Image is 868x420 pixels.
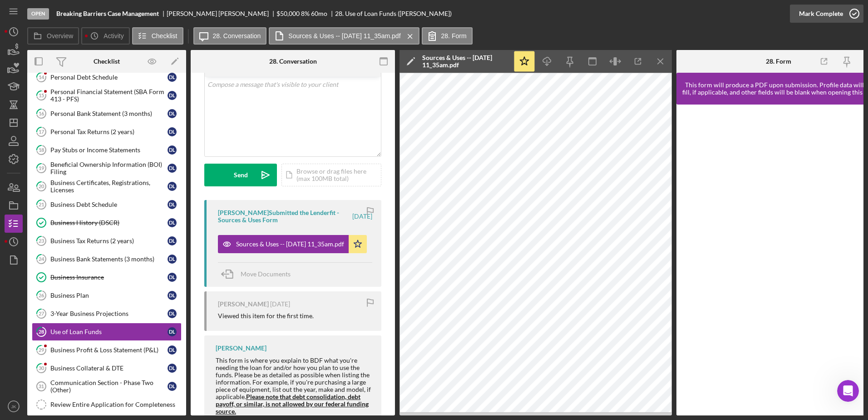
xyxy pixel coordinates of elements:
tspan: 31 [39,384,44,389]
b: Breaking Barriers Case Management [56,10,159,17]
div: 3-Year Business Projections [50,310,168,317]
div: D L [168,255,177,264]
button: JK [5,397,23,415]
button: 28. Conversation [193,27,267,45]
div: D L [168,382,177,391]
button: Activity [81,27,129,45]
label: 28. Form [441,32,467,40]
button: Mark Complete [790,5,863,23]
div: Pay Stubs or Income Statements [50,146,168,154]
div: [PERSON_NAME] [PERSON_NAME] [167,10,276,17]
tspan: 29 [39,347,44,353]
div: D L [168,127,177,136]
a: 15Personal Financial Statement (SBA Form 413 - PFS)DL [32,86,182,105]
a: Business InsuranceDL [32,268,182,286]
button: go back [6,4,23,21]
div: Use of Loan Funds [50,328,168,335]
div: D L [168,291,177,300]
button: Home [142,4,159,21]
div: Personal Tax Returns (2 years) [50,128,168,135]
a: 31Communication Section - Phase Two (Other)DL [32,377,182,395]
tspan: 14 [39,74,44,80]
div: Mark Complete [799,5,843,23]
div: Beneficial Ownership Information (BOI) Filing [50,161,168,175]
a: Review Entire Application for Completeness [32,395,182,414]
div: [PERSON_NAME] Submitted the Lenderfit - Sources & Uses Form [218,209,351,224]
a: Business History (DSCR)DL [32,214,182,232]
div: Our offices are closed for the Fourth of July Holiday until [DATE]. [28,55,165,72]
tspan: 28 [39,329,44,335]
div: Business Profit & Loss Statement (P&L) [50,346,168,354]
span: from Lenderfit [89,104,132,110]
label: Checklist [152,32,178,40]
div: 8 % [301,10,310,17]
tspan: 18 [39,147,44,153]
tspan: 16 [39,110,44,116]
label: 28. Conversation [213,32,261,40]
div: Business Debt Schedule [50,201,168,208]
text: JK [11,404,16,409]
div: D L [168,273,177,282]
time: 2025-09-23 15:35 [352,213,372,220]
div: This form is where you explain to BDF what you're needing the loan for and/or how you plan to use... [216,357,372,415]
div: Business Certificates, Registrations, Licenses [50,179,168,194]
div: D L [168,364,177,373]
div: Open [27,8,49,20]
iframe: Intercom live chat [837,380,859,402]
div: D L [168,309,177,318]
div: D L [168,91,177,100]
tspan: 23 [39,238,44,244]
time: 2025-09-23 15:31 [270,300,290,308]
div: D L [168,109,177,118]
div: Profile image for David[PERSON_NAME]from Lenderfit [7,89,174,171]
div: Business Bank Statements (3 months) [50,255,168,263]
img: Profile image for David [19,100,33,115]
a: 29Business Profit & Loss Statement (P&L)DL [32,341,182,359]
label: Activity [104,32,123,40]
tspan: 17 [39,129,44,135]
a: 26Business PlanDL [32,286,182,305]
strong: Please note that debt consolidation, debt payoff, or similar, is not allowed by our federal fundi... [216,393,369,415]
div: 28. Use of Loan Funds ([PERSON_NAME]) [335,10,452,17]
span: Move Documents [241,270,291,278]
div: D L [168,327,177,336]
div: D L [168,345,177,355]
div: Business Insurance [50,274,168,281]
span: $50,000 [276,10,300,17]
div: D L [168,218,177,227]
div: 28. Conversation [269,58,317,65]
a: 21Business Debt ScheduleDL [32,195,182,214]
a: 24Business Bank Statements (3 months)DL [32,250,182,268]
div: Send [234,164,248,186]
tspan: 27 [39,310,44,316]
tspan: 19 [39,165,44,171]
a: 18Pay Stubs or Income StatementsDL [32,141,182,159]
button: Sources & Uses -- [DATE] 11_35am.pdf [218,235,367,253]
tspan: 15 [39,92,44,98]
button: 28. Form [422,27,473,45]
div: D L [168,164,177,173]
a: 19Beneficial Ownership Information (BOI) FilingDL [32,159,182,177]
div: Business Plan [50,292,168,299]
div: [PERSON_NAME] [218,300,269,308]
label: Sources & Uses -- [DATE] 11_35am.pdf [288,32,400,40]
label: Overview [47,32,73,40]
div: David says… [7,89,174,182]
span: [PERSON_NAME] [40,104,89,110]
a: 14Personal Debt ScheduleDL [32,68,182,86]
div: [PERSON_NAME] [216,345,266,352]
div: 28. Form [766,58,791,65]
button: Move Documents [218,263,300,285]
div: Personal Debt Schedule [50,74,168,81]
button: Overview [27,27,79,45]
div: Sources & Uses -- [DATE] 11_35am.pdf [422,54,508,69]
div: Checklist [94,58,120,65]
tspan: 30 [39,365,44,371]
tspan: 20 [39,183,44,189]
div: Business Collateral & DTE [50,365,168,372]
h1: [PERSON_NAME] [44,5,103,11]
div: D L [168,182,177,191]
p: Active over [DATE] [44,11,99,20]
div: Personal Financial Statement (SBA Form 413 - PFS) [50,88,168,103]
a: 30Business Collateral & DTEDL [32,359,182,377]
